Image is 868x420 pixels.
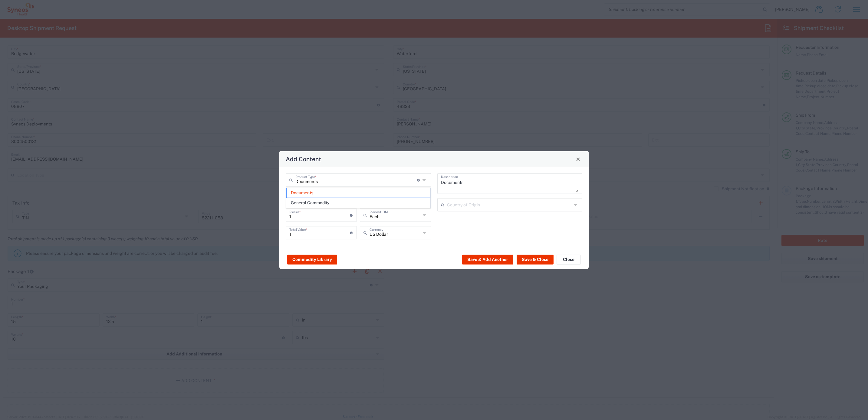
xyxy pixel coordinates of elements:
[287,255,337,264] button: Commodity Library
[287,198,430,208] span: General Commodity
[286,155,321,163] h4: Add Content
[517,255,554,264] button: Save & Close
[287,188,430,198] span: Documents
[574,155,582,163] button: Close
[557,255,581,264] button: Close
[462,255,513,264] button: Save & Add Another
